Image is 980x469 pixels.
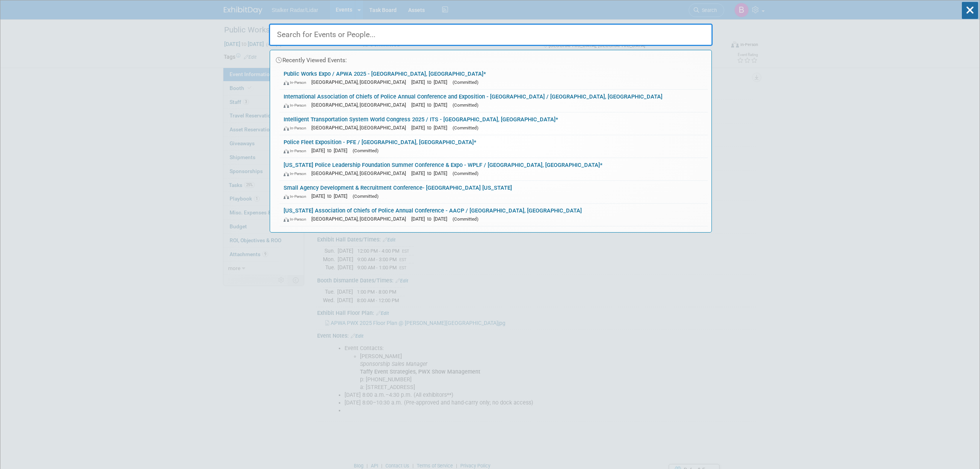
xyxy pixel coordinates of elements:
a: Intelligent Transportation System World Congress 2025 / ITS - [GEOGRAPHIC_DATA], [GEOGRAPHIC_DATA... [280,112,708,135]
a: [US_STATE] Police Leadership Foundation Summer Conference & Expo - WPLF / [GEOGRAPHIC_DATA], [GEO... [280,158,708,180]
a: Small Agency Development & Recruitment Conference- [GEOGRAPHIC_DATA] [US_STATE] In-Person [DATE] ... [280,181,708,203]
span: (Committed) [453,102,478,108]
span: (Committed) [353,148,378,153]
span: [GEOGRAPHIC_DATA], [GEOGRAPHIC_DATA] [311,79,410,85]
a: [US_STATE] Association of Chiefs of Police Annual Conference - AACP / [GEOGRAPHIC_DATA], [GEOGRAP... [280,204,708,226]
span: [DATE] to [DATE] [411,125,451,131]
span: (Committed) [453,171,478,176]
span: In-Person [284,80,310,85]
span: In-Person [284,171,310,176]
span: [GEOGRAPHIC_DATA], [GEOGRAPHIC_DATA] [311,125,410,131]
span: [DATE] to [DATE] [411,216,451,222]
span: In-Person [284,194,310,199]
span: [GEOGRAPHIC_DATA], [GEOGRAPHIC_DATA] [311,170,410,176]
a: International Association of Chiefs of Police Annual Conference and Exposition - [GEOGRAPHIC_DATA... [280,90,708,112]
span: (Committed) [453,80,478,85]
div: Recently Viewed Events: [274,50,708,67]
span: [GEOGRAPHIC_DATA], [GEOGRAPHIC_DATA] [311,102,410,108]
span: In-Person [284,126,310,131]
span: [GEOGRAPHIC_DATA], [GEOGRAPHIC_DATA] [311,216,410,222]
span: (Committed) [453,125,478,131]
span: In-Person [284,148,310,153]
span: In-Person [284,103,310,108]
input: Search for Events or People... [269,24,713,46]
a: Police Fleet Exposition - PFE / [GEOGRAPHIC_DATA], [GEOGRAPHIC_DATA]* In-Person [DATE] to [DATE] ... [280,135,708,158]
span: [DATE] to [DATE] [311,193,351,199]
a: Public Works Expo / APWA 2025 - [GEOGRAPHIC_DATA], [GEOGRAPHIC_DATA]* In-Person [GEOGRAPHIC_DATA]... [280,67,708,89]
span: (Committed) [453,216,478,222]
span: [DATE] to [DATE] [311,148,351,153]
span: [DATE] to [DATE] [411,102,451,108]
span: In-Person [284,217,310,222]
span: (Committed) [353,194,378,199]
span: [DATE] to [DATE] [411,170,451,176]
span: [DATE] to [DATE] [411,79,451,85]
